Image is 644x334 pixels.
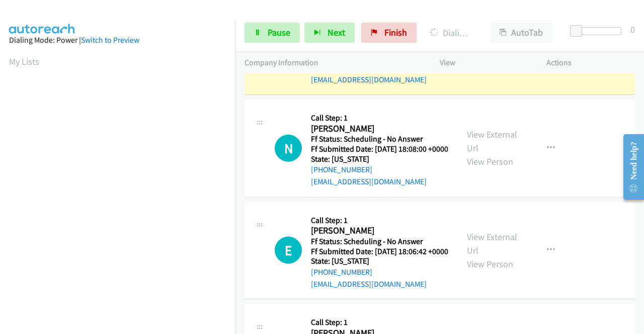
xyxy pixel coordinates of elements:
[311,144,448,154] h5: Ff Submitted Date: [DATE] 18:08:00 +0000
[81,35,139,45] a: Switch to Preview
[275,135,302,162] div: The call is yet to be attempted
[268,27,290,38] span: Pause
[440,57,528,69] p: View
[467,156,513,167] a: View Person
[384,27,407,38] span: Finish
[304,23,355,43] button: Next
[275,237,302,264] h1: E
[311,134,448,144] h5: Ff Status: Scheduling - No Answer
[311,317,448,327] h5: Call Step: 1
[311,247,448,257] h5: Ff Submitted Date: [DATE] 18:06:42 +0000
[9,34,226,46] div: Dialing Mode: Power |
[615,127,644,207] iframe: Resource Center
[467,258,513,270] a: View Person
[546,57,635,69] p: Actions
[361,23,417,43] a: Finish
[245,57,422,69] p: Company Information
[311,113,448,123] h5: Call Step: 1
[311,256,448,266] h5: State: [US_STATE]
[311,225,445,237] h2: [PERSON_NAME]
[575,27,621,35] div: Delay between calls (in seconds)
[311,123,445,135] h2: [PERSON_NAME]
[430,26,472,40] p: Dialing [PERSON_NAME]
[245,23,300,43] a: Pause
[311,154,448,164] h5: State: [US_STATE]
[328,27,345,38] span: Next
[311,237,448,247] h5: Ff Status: Scheduling - No Answer
[275,237,302,264] div: The call is yet to be attempted
[311,279,427,289] a: [EMAIL_ADDRESS][DOMAIN_NAME]
[467,231,517,256] a: View External Url
[275,135,302,162] h1: N
[311,75,427,84] a: [EMAIL_ADDRESS][DOMAIN_NAME]
[311,267,372,277] a: [PHONE_NUMBER]
[467,129,517,154] a: View External Url
[311,177,427,186] a: [EMAIL_ADDRESS][DOMAIN_NAME]
[311,215,448,226] h5: Call Step: 1
[311,165,372,174] a: [PHONE_NUMBER]
[9,56,39,67] a: My Lists
[630,23,635,36] div: 0
[490,23,552,43] button: AutoTab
